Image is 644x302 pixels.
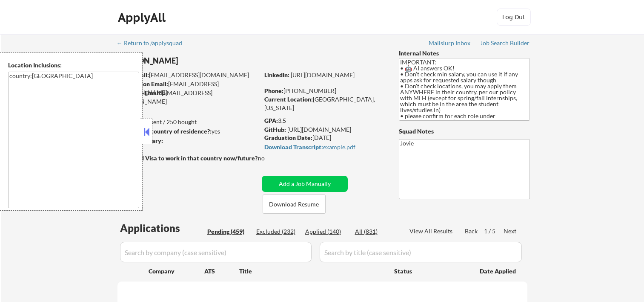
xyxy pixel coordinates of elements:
div: Company [149,267,204,276]
a: [URL][DOMAIN_NAME] [287,126,351,133]
input: Search by title (case sensitive) [320,242,522,262]
strong: Will need Visa to work in that country now/future?: [117,154,259,162]
div: [EMAIL_ADDRESS][DOMAIN_NAME] [118,71,259,79]
input: Search by company (case sensitive) [120,242,312,262]
div: Title [239,267,386,276]
div: no [258,154,282,163]
button: Download Resume [263,195,326,214]
div: [PERSON_NAME] [117,55,292,66]
div: Squad Notes [399,127,530,136]
div: Job Search Builder [480,40,530,46]
div: yes [117,127,256,136]
strong: Phone: [264,87,283,94]
div: Status [394,263,467,279]
div: Excluded (232) [256,227,299,236]
div: [EMAIL_ADDRESS][DOMAIN_NAME] [117,89,259,105]
strong: LinkedIn: [264,71,289,78]
div: ← Return to /applysquad [117,40,190,46]
div: [DATE] [264,134,385,142]
div: View All Results [409,227,455,235]
div: 140 sent / 250 bought [117,118,259,126]
strong: Can work in country of residence?: [117,128,212,135]
a: [URL][DOMAIN_NAME] [291,71,355,78]
a: Download Transcript:example.pdf [264,144,383,152]
strong: Graduation Date: [264,134,312,141]
a: ← Return to /applysquad [117,40,190,48]
div: Applied (140) [305,227,348,236]
div: Date Applied [480,267,517,276]
div: [EMAIL_ADDRESS][DOMAIN_NAME] [118,80,259,96]
button: Log Out [497,9,531,26]
div: ApplyAll [118,10,168,25]
div: [GEOGRAPHIC_DATA], [US_STATE] [264,95,385,112]
div: Mailslurp Inbox [429,40,471,46]
strong: GitHub: [264,126,286,133]
div: Applications [120,223,204,233]
a: Mailslurp Inbox [429,40,471,48]
button: Add a Job Manually [262,176,348,192]
strong: Current Location: [264,96,313,103]
strong: GPA: [264,117,278,124]
div: 1 / 5 [484,227,504,235]
div: ATS [204,267,239,276]
div: Next [504,227,517,235]
div: Back [465,227,478,235]
div: [PHONE_NUMBER] [264,87,385,95]
a: Job Search Builder [480,40,530,48]
div: Pending (459) [207,227,250,236]
div: example.pdf [264,144,383,150]
div: Internal Notes [399,49,530,58]
div: All (831) [355,227,398,236]
strong: Download Transcript: [264,143,323,151]
div: 3.5 [264,116,386,125]
div: Location Inclusions: [8,61,139,70]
